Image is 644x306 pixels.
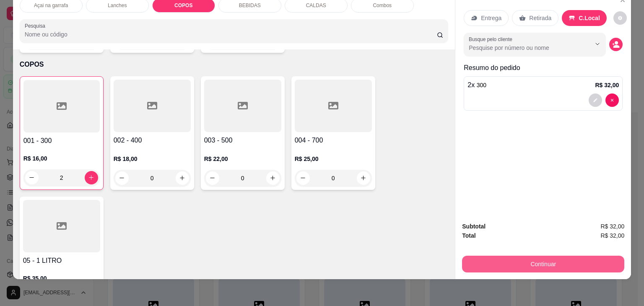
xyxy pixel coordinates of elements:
p: CALDAS [306,2,326,9]
p: C.Local [579,14,600,22]
strong: Subtotal [462,223,486,230]
p: COPOS [174,2,192,9]
span: 300 [477,82,486,88]
button: decrease-product-quantity [25,171,39,184]
p: Lanches [108,2,127,9]
p: R$ 18,00 [114,155,191,163]
h4: 001 - 300 [23,136,100,146]
p: R$ 22,00 [204,155,281,163]
button: increase-product-quantity [266,171,280,185]
button: decrease-product-quantity [296,171,310,185]
button: decrease-product-quantity [115,171,129,185]
label: Pesquisa [25,22,48,29]
button: increase-product-quantity [85,171,98,184]
span: R$ 32,00 [600,222,624,231]
p: COPOS [20,60,449,70]
p: Entrega [481,14,501,22]
button: Show suggestions [591,37,604,51]
button: Continuar [462,256,624,272]
strong: Total [462,232,475,239]
h4: 003 - 500 [204,135,281,145]
p: R$ 25,00 [295,155,372,163]
button: decrease-product-quantity [206,171,219,185]
input: Busque pelo cliente [469,44,577,52]
p: R$ 32,00 [595,81,619,89]
button: decrease-product-quantity [605,93,619,107]
p: Combos [373,2,392,9]
h4: 002 - 400 [114,135,191,145]
h4: 004 - 700 [295,135,372,145]
button: increase-product-quantity [176,171,189,185]
p: 2 x [467,80,486,90]
button: increase-product-quantity [357,171,370,185]
button: decrease-product-quantity [613,11,627,25]
h4: 05 - 1 LITRO [23,256,100,266]
p: R$ 16,00 [23,154,100,163]
button: decrease-product-quantity [589,93,602,107]
label: Busque pelo cliente [469,36,515,43]
p: R$ 35,00 [23,274,100,283]
p: Retirada [529,14,551,22]
p: Açai na garrafa [34,2,68,9]
p: Resumo do pedido [464,63,623,73]
input: Pesquisa [25,30,437,39]
span: R$ 32,00 [600,231,624,240]
button: decrease-product-quantity [609,38,623,51]
p: BEBIDAS [239,2,261,9]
